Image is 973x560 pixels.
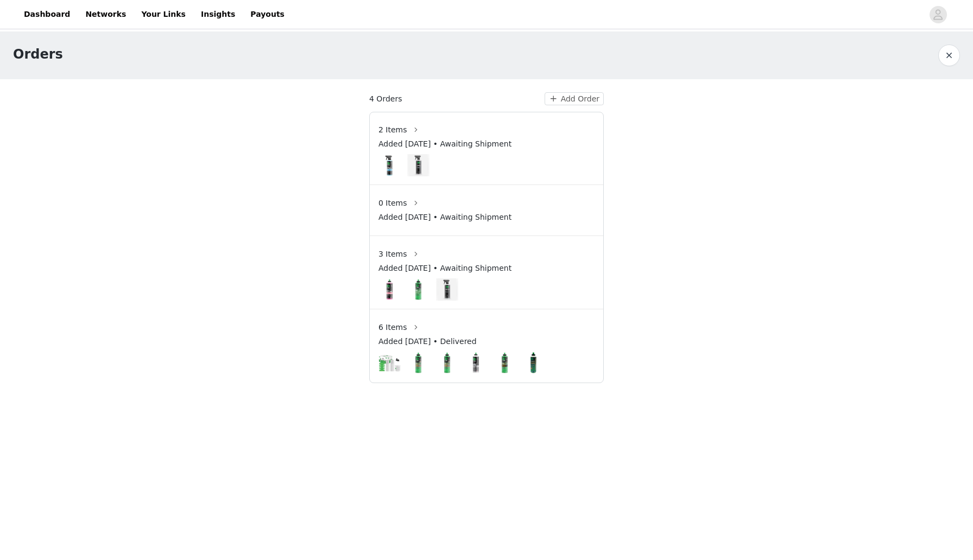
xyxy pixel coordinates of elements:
a: Dashboard [17,2,77,27]
img: Image Background Blur [407,151,429,179]
img: ACA 510 Premium Rubbing Compound [407,352,429,374]
a: Payouts [244,2,291,27]
span: 2 Items [378,124,407,136]
span: Added [DATE] • Delivered [378,336,477,347]
img: 3D GLW Series Carpet & Upholstery Wash [438,278,456,301]
div: avatar [933,6,943,23]
span: Added [DATE] • Awaiting Shipment [378,263,511,274]
img: ACA 500 X-Tra Cut Compound [522,352,545,374]
img: ACA 520 Finishing Polish [494,352,516,374]
span: Added [DATE] • Awaiting Shipment [378,212,511,223]
span: 4 Orders [369,93,402,105]
span: 0 Items [378,198,407,209]
img: Pink Car Soap [378,278,401,301]
img: 3D GLW Series Odor Eliminator [409,154,427,176]
img: Speedy Paint System (SPS) 190 Micron - Cups, Lids & Liners Kit [378,352,401,374]
span: 6 Items [378,322,407,333]
h1: Orders [13,44,63,64]
img: AAT 505 Correction Glaze [407,278,429,301]
img: Glass Cleaner [378,154,401,176]
span: Added [DATE] • Awaiting Shipment [378,138,511,150]
button: Add Order [545,92,604,105]
a: Your Links [135,2,192,27]
img: 3D ONE [465,352,487,374]
a: Networks [79,2,132,27]
img: ACA 510 Premium Rubbing Compound [436,352,458,374]
a: Insights [194,2,242,27]
img: Image Background Blur [436,276,458,303]
span: 3 Items [378,249,407,260]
